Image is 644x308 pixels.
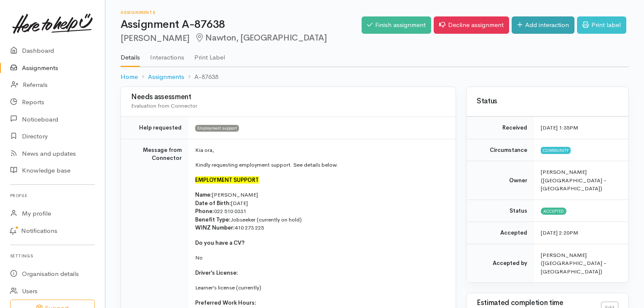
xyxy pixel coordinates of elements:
td: Accepted by [467,244,534,282]
a: Print label [577,16,626,34]
span: Employment support [195,125,239,132]
span: Date of Birth: [195,200,231,207]
td: [PERSON_NAME] ([GEOGRAPHIC_DATA] - [GEOGRAPHIC_DATA]) [534,244,628,282]
span: Driver’s License: [195,269,238,276]
span: Evaluation from Connector [131,102,197,109]
h3: Status [477,97,618,105]
h6: Assignments [121,10,362,15]
p: Kia ora, [195,146,445,154]
a: Details [121,43,140,67]
td: Status [467,200,534,222]
span: WINZ Number: [195,224,235,231]
h3: Estimated completion time [477,299,601,307]
a: Decline assignment [434,16,509,34]
time: [DATE] 2:20PM [541,229,578,236]
td: Accepted [467,222,534,244]
span: Benefit Type: [195,216,231,223]
a: Print Label [194,43,225,66]
h6: Profile [10,190,95,201]
nav: breadcrumb [121,67,629,87]
p: Kindly requesting employment support. See details below. [195,161,445,169]
span: Accepted [541,208,566,214]
p: Learner’s license (currently) [195,284,445,292]
a: Finish assignment [362,16,431,34]
td: Owner [467,161,534,200]
font: EMPLOYMENT SUPPORT [195,176,259,184]
p: No [195,254,445,262]
span: Do you have a CV? [195,239,244,246]
a: Interactions [150,43,184,66]
td: Help requested [121,117,188,139]
span: Name: [195,191,212,198]
h2: [PERSON_NAME] [121,33,362,43]
a: Home [121,72,138,82]
h3: Needs assessment [131,93,445,101]
td: Received [467,117,534,139]
span: Preferred Work Hours: [195,299,256,306]
a: Add interaction [512,16,574,34]
span: Phone: [195,208,214,215]
span: [PERSON_NAME] ([GEOGRAPHIC_DATA] - [GEOGRAPHIC_DATA]) [541,168,606,192]
td: Circumstance [467,139,534,161]
p: [PERSON_NAME] [DATE] 022 510 0331 Jobseeker (currently on hold) 410 273 225 [195,191,445,232]
span: Community [541,147,571,154]
h1: Assignment A-87638 [121,19,362,31]
h6: Settings [10,250,95,262]
time: [DATE] 1:35PM [541,124,578,131]
a: Assignments [148,72,184,82]
span: Nawton, [GEOGRAPHIC_DATA] [195,32,327,43]
li: A-87638 [184,72,218,82]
